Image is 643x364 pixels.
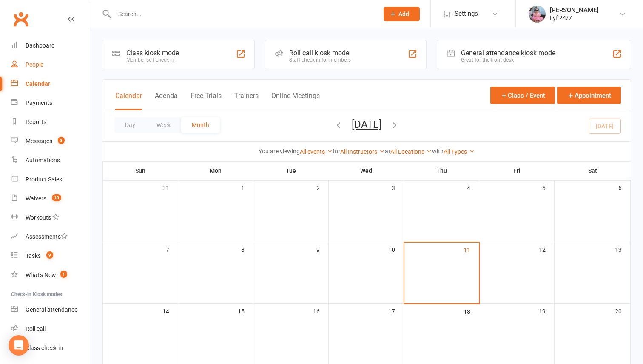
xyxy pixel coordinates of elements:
div: 3 [392,181,404,195]
div: Roll call [26,325,46,332]
div: Reports [26,119,46,125]
button: Agenda [155,92,178,110]
div: Payments [26,99,52,106]
div: Waivers [26,195,46,202]
div: 9 [316,242,328,256]
div: 7 [166,242,178,256]
div: Calendar [26,80,50,87]
a: Automations [11,151,90,170]
a: Assessments [11,227,90,246]
strong: You are viewing [259,148,300,155]
div: 8 [241,242,253,256]
div: Product Sales [26,176,62,183]
div: Class kiosk mode [126,49,179,57]
a: Payments [11,93,90,113]
th: Thu [404,162,479,180]
th: Fri [479,162,555,180]
button: Online Meetings [271,92,320,110]
a: Clubworx [10,8,31,30]
div: Lyf 24/7 [550,14,598,22]
a: Roll call [11,319,90,339]
div: 12 [539,242,554,256]
div: 15 [238,304,253,318]
div: Messages [26,138,52,144]
button: [DATE] [352,119,381,130]
strong: with [432,148,444,155]
div: 18 [464,304,479,318]
button: Appointment [557,87,621,104]
div: Great for the front desk [461,57,555,63]
a: All events [300,148,333,155]
strong: for [333,148,340,155]
a: Calendar [11,74,90,93]
span: 9 [46,251,53,259]
button: Day [114,117,146,133]
a: General attendance kiosk mode [11,300,90,319]
div: Member self check-in [126,57,179,63]
div: [PERSON_NAME] [550,6,598,14]
a: Dashboard [11,36,90,55]
div: Tasks [26,252,41,259]
div: 19 [539,304,554,318]
div: Class check-in [26,344,63,351]
div: Staff check-in for members [289,57,351,63]
div: 20 [615,304,630,318]
a: Workouts [11,208,90,227]
th: Sat [555,162,631,180]
strong: at [385,148,390,155]
button: Class / Event [490,87,555,104]
div: 1 [241,181,253,195]
a: Class kiosk mode [11,339,90,358]
div: 10 [388,242,404,256]
div: Open Intercom Messenger [9,335,29,356]
div: Dashboard [26,42,55,49]
a: People [11,55,90,74]
a: Reports [11,113,90,132]
div: Workouts [26,214,51,221]
button: Add [384,7,420,21]
button: Trainers [234,92,259,110]
a: What's New1 [11,265,90,285]
img: thumb_image1747747990.png [529,6,546,23]
a: All Instructors [340,148,385,155]
div: 13 [615,242,630,256]
button: Calendar [115,92,142,110]
div: 4 [467,181,479,195]
a: Messages 3 [11,132,90,151]
button: Month [181,117,220,133]
div: People [26,61,43,68]
div: Roll call kiosk mode [289,49,351,57]
span: 3 [58,137,65,144]
div: 31 [162,181,178,195]
a: Waivers 13 [11,189,90,208]
div: General attendance [26,306,77,313]
a: Product Sales [11,170,90,189]
div: 14 [162,304,178,318]
div: 17 [388,304,404,318]
span: Add [398,11,409,17]
div: General attendance kiosk mode [461,49,555,57]
th: Tue [253,162,329,180]
button: Free Trials [191,92,222,110]
div: 11 [464,243,479,257]
input: Search... [112,8,373,20]
span: 1 [60,271,67,278]
th: Sun [103,162,178,180]
div: 5 [542,181,554,195]
button: Week [146,117,181,133]
div: 6 [618,181,630,195]
span: 13 [52,194,61,201]
div: Assessments [26,233,68,240]
a: Tasks 9 [11,246,90,265]
div: What's New [26,271,56,278]
div: Automations [26,157,60,164]
a: All Locations [390,148,432,155]
a: All Types [444,148,475,155]
div: 16 [313,304,328,318]
th: Wed [329,162,404,180]
th: Mon [178,162,253,180]
div: 2 [316,181,328,195]
span: Settings [455,4,478,23]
